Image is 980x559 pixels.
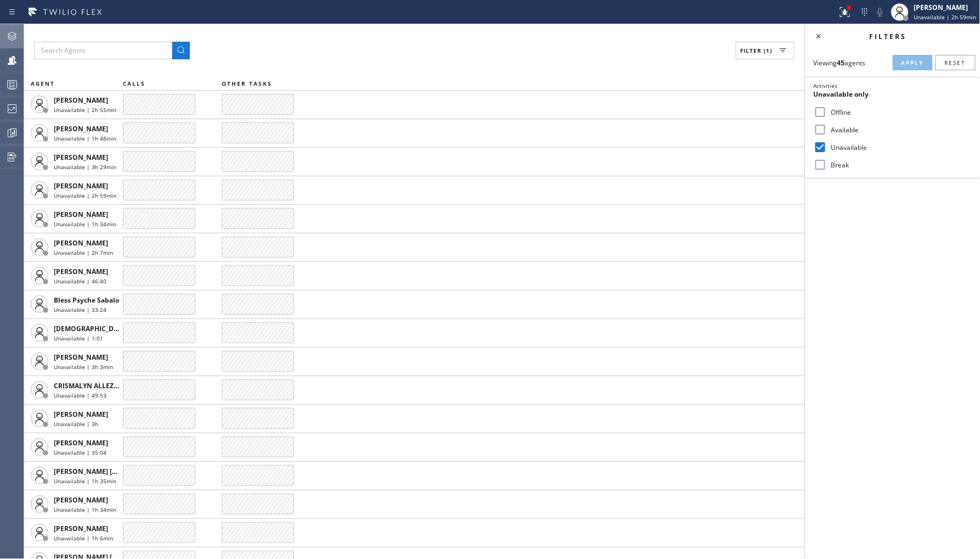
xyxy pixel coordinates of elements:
[54,524,108,533] span: [PERSON_NAME]
[54,306,106,314] span: Unavailable | 33:24
[54,238,108,248] span: [PERSON_NAME]
[54,477,116,485] span: Unavailable | 1h 35min
[54,392,106,399] span: Unavailable | 49:53
[827,125,971,135] label: Available
[54,181,108,191] span: [PERSON_NAME]
[54,324,183,333] span: [DEMOGRAPHIC_DATA][PERSON_NAME]
[870,32,907,41] span: Filters
[914,3,977,12] div: [PERSON_NAME]
[54,495,108,505] span: [PERSON_NAME]
[936,55,976,70] button: Reset
[914,13,977,21] span: Unavailable | 2h 59min
[827,160,971,170] label: Break
[54,467,164,476] span: [PERSON_NAME] [PERSON_NAME]
[54,363,113,371] span: Unavailable | 3h 3min
[54,353,108,362] span: [PERSON_NAME]
[54,449,106,456] span: Unavailable | 35:04
[54,410,108,419] span: [PERSON_NAME]
[54,192,116,199] span: Unavailable | 2h 59min
[54,381,122,390] span: CRISMALYN ALLEZER
[31,80,55,87] span: AGENT
[827,108,971,117] label: Offline
[814,82,971,90] div: Activities
[741,47,773,54] span: Filter (1)
[34,42,172,59] input: Search Agents
[54,420,98,428] span: Unavailable | 3h
[54,334,103,342] span: Unavailable | 1:01
[54,506,116,513] span: Unavailable | 1h 34min
[814,90,869,99] span: Unavailable only
[54,135,116,142] span: Unavailable | 1h 48min
[827,143,971,152] label: Unavailable
[54,295,119,305] span: Bless Psyche Sabalo
[54,267,108,276] span: [PERSON_NAME]
[54,210,108,219] span: [PERSON_NAME]
[872,4,888,20] button: Mute
[54,534,113,542] span: Unavailable | 1h 6min
[54,153,108,162] span: [PERSON_NAME]
[54,220,116,228] span: Unavailable | 1h 34min
[54,277,106,285] span: Unavailable | 46:40
[123,80,145,87] span: CALLS
[814,58,866,68] span: Viewing agents
[945,59,966,66] span: Reset
[54,438,108,448] span: [PERSON_NAME]
[54,96,108,105] span: [PERSON_NAME]
[54,249,113,256] span: Unavailable | 2h 7min
[54,124,108,133] span: [PERSON_NAME]
[54,163,116,171] span: Unavailable | 3h 29min
[837,58,845,68] strong: 45
[893,55,933,70] button: Apply
[902,59,924,66] span: Apply
[222,80,272,87] span: OTHER TASKS
[736,42,795,59] button: Filter (1)
[54,106,116,114] span: Unavailable | 2h 55min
